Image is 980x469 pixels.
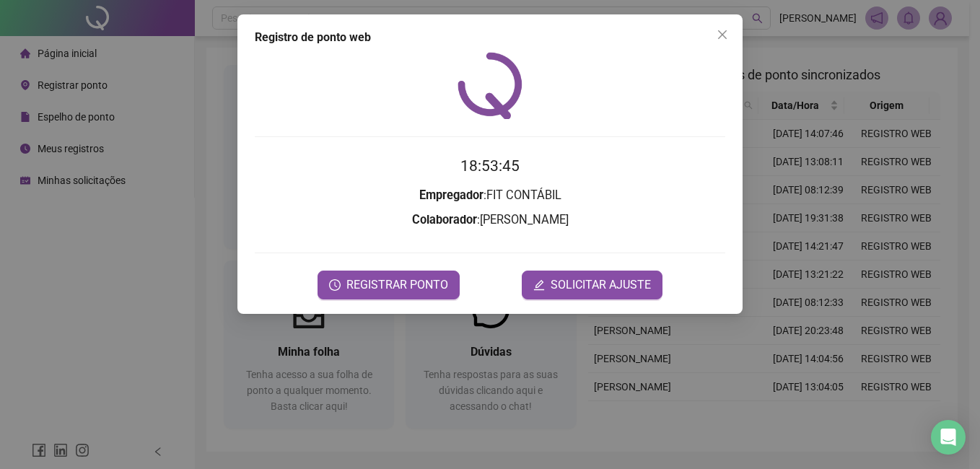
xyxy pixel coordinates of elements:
[458,52,522,119] img: QRPoint
[419,188,484,202] strong: Empregador
[711,23,734,46] button: Close
[412,213,477,227] strong: Colaborador
[460,157,520,175] time: 18:53:45
[931,420,966,455] div: Open Intercom Messenger
[318,271,460,299] button: REGISTRAR PONTO
[329,279,341,291] span: clock-circle
[346,276,448,294] span: REGISTRAR PONTO
[717,29,728,40] span: close
[255,211,725,229] h3: : [PERSON_NAME]
[522,271,662,299] button: editSOLICITAR AJUSTE
[255,29,725,46] div: Registro de ponto web
[533,279,545,291] span: edit
[551,276,651,294] span: SOLICITAR AJUSTE
[255,186,725,205] h3: : FIT CONTÁBIL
